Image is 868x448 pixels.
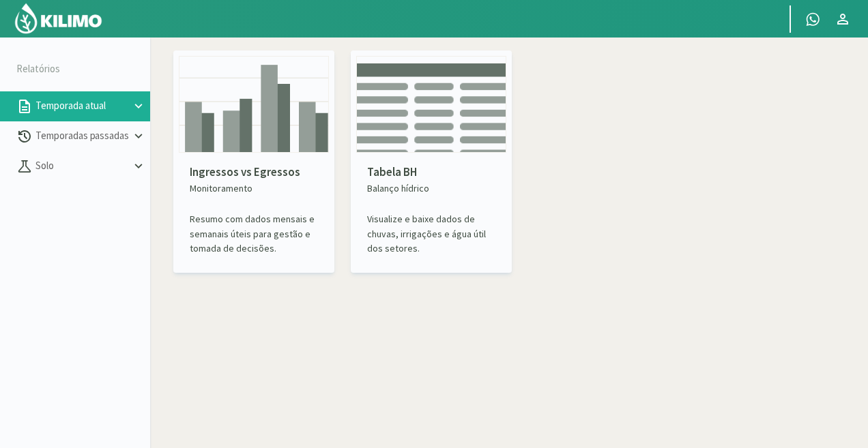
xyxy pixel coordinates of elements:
p: Ingressos vs Egressos [190,164,318,181]
p: Monitoramento [190,181,318,196]
p: Visualize e baixe dados de chuvas, irrigações e água útil dos setores. [367,212,495,256]
img: card thumbnail [179,56,329,153]
p: Tabela BH [367,164,495,181]
img: card thumbnail [356,56,506,153]
p: Resumo com dados mensais e semanais úteis para gestão e tomada de decisões. [190,212,318,256]
p: Temporada atual [33,98,131,114]
p: Solo [33,158,131,174]
p: Temporadas passadas [33,128,131,144]
p: Balanço hídrico [367,181,495,196]
kil-reports-card: in-progress-season-summary.DYNAMIC_CHART_CARD.TITLE [173,50,334,273]
img: Kilimo [14,2,103,35]
kil-reports-card: in-progress-season-summary.HYDRIC_BALANCE_CHART_CARD.TITLE [351,50,512,273]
